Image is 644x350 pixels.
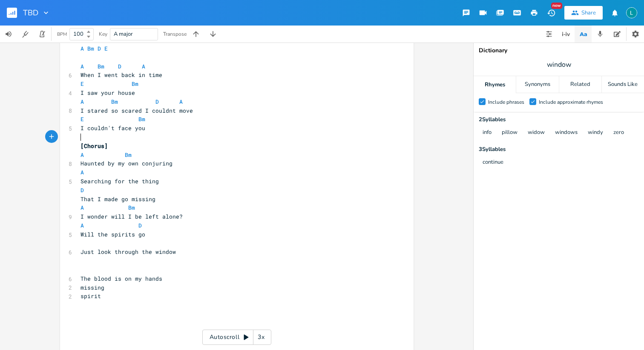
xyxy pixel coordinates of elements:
[114,30,133,38] span: A major
[479,147,639,152] div: 3 Syllable s
[80,159,172,167] span: Haunted by my own conjuring
[202,330,271,345] div: Autoscroll
[80,177,159,185] span: Searching for the thing
[581,9,596,17] div: Share
[99,31,107,37] div: Key
[80,151,84,159] span: A
[80,204,84,211] span: A
[57,32,67,37] div: BPM
[80,98,84,105] span: A
[516,76,558,93] div: Synonyms
[87,45,94,52] span: Bm
[132,80,138,88] span: Bm
[474,76,516,93] div: Rhymes
[626,7,637,18] img: Lauren Bobersky
[80,71,162,79] span: When I went back in time
[98,45,101,52] span: D
[488,100,524,105] div: Include phrases
[479,48,639,54] div: Dictionary
[564,6,603,20] button: Share
[253,330,269,345] div: 3x
[80,222,84,229] span: A
[80,124,145,132] span: I couldn't face you
[80,292,101,300] span: spirit
[555,129,578,137] button: windows
[551,3,562,9] div: New
[502,129,517,137] button: pillow
[138,222,142,229] span: D
[155,98,159,105] span: D
[179,98,183,105] span: A
[138,115,145,123] span: Bm
[80,195,155,203] span: That I made go missing
[602,76,644,93] div: Sounds Like
[80,63,84,70] span: A
[111,98,118,105] span: Bm
[163,31,187,37] div: Transpose
[80,89,135,97] span: I saw your house
[559,76,601,93] div: Related
[142,63,145,70] span: A
[128,204,135,211] span: Bm
[98,63,104,70] span: Bm
[80,275,162,282] span: The blood is on my hands
[118,63,121,70] span: D
[80,115,84,123] span: E
[80,107,193,114] span: I stared so scared I couldnt move
[80,45,84,52] span: A
[80,248,176,256] span: Just look through the window
[80,186,84,194] span: D
[479,117,639,122] div: 2 Syllable s
[483,129,492,137] button: info
[528,129,545,137] button: widow
[125,151,132,159] span: Bm
[80,80,84,88] span: E
[543,5,560,20] button: New
[80,168,84,176] span: A
[80,142,108,150] span: [Chorus]
[80,230,145,238] span: Will the spirits go
[23,9,38,17] span: TBD
[80,213,183,220] span: I wonder will I be left alone?
[104,45,108,52] span: E
[613,129,624,137] button: zero
[80,284,104,291] span: missing
[588,129,603,137] button: windy
[539,100,603,105] div: Include approximate rhymes
[547,60,571,70] span: window
[483,159,503,166] button: continue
